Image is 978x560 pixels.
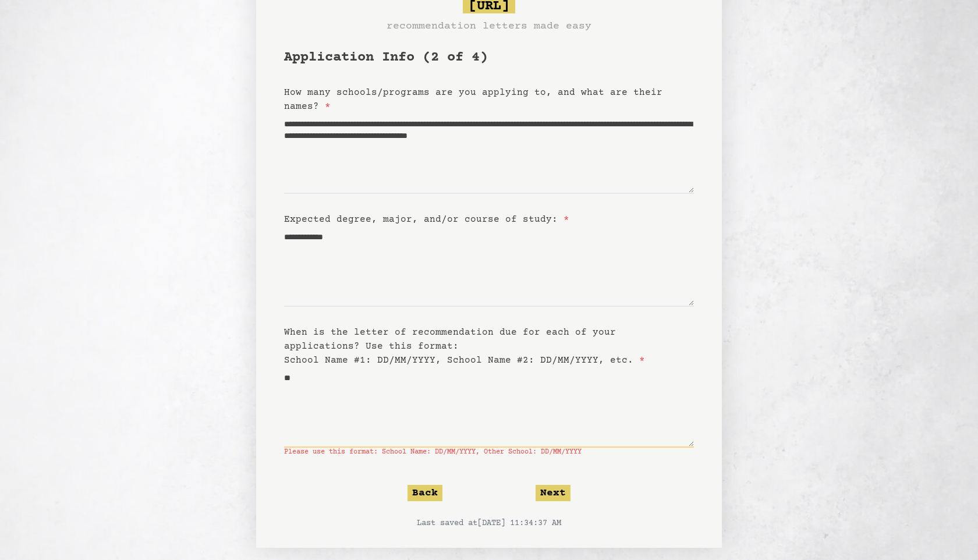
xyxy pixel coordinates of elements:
button: Next [536,485,570,501]
label: Expected degree, major, and/or course of study: [284,214,569,225]
h1: Application Info (2 of 4) [284,48,694,67]
h3: recommendation letters made easy [387,18,591,34]
button: Back [408,485,442,501]
span: Please use this format: School Name: DD/MM/YYYY, Other School: DD/MM/YYYY [284,448,694,457]
p: Last saved at [DATE] 11:34:37 AM [284,518,694,529]
label: When is the letter of recommendation due for each of your applications? Use this format: School N... [284,327,645,366]
label: How many schools/programs are you applying to, and what are their names? [284,87,662,112]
